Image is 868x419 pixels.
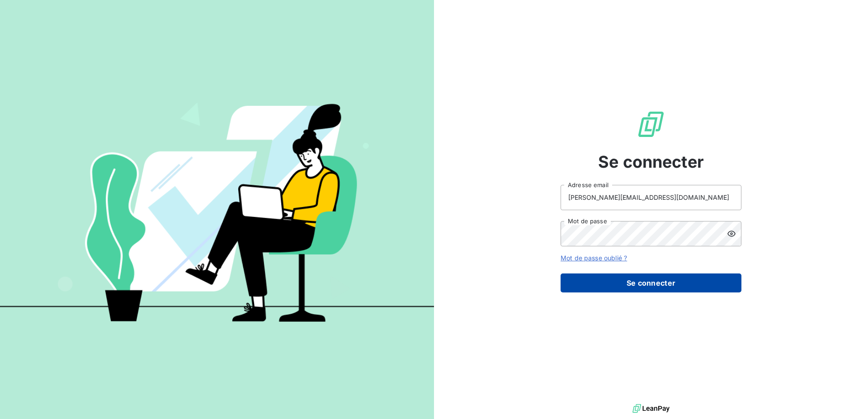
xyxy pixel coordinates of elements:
[637,110,665,139] img: Logo LeanPay
[561,254,627,262] a: Mot de passe oublié ?
[598,150,704,174] span: Se connecter
[632,402,670,415] img: logo
[561,185,741,210] input: placeholder
[561,273,741,292] button: Se connecter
